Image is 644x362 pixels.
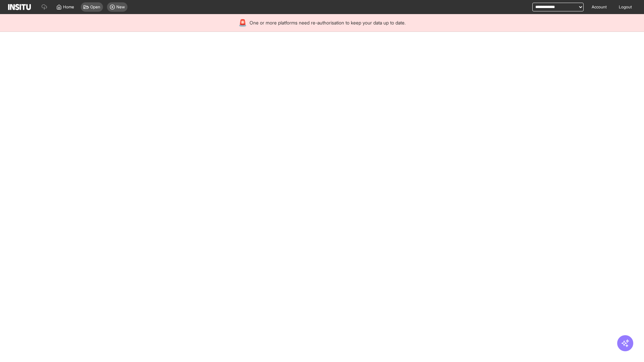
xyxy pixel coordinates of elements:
[63,4,74,10] span: Home
[116,4,125,10] span: New
[238,18,247,27] div: 🚨
[8,4,31,10] img: Logo
[250,19,406,26] span: One or more platforms need re-authorisation to keep your data up to date.
[90,4,100,10] span: Open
